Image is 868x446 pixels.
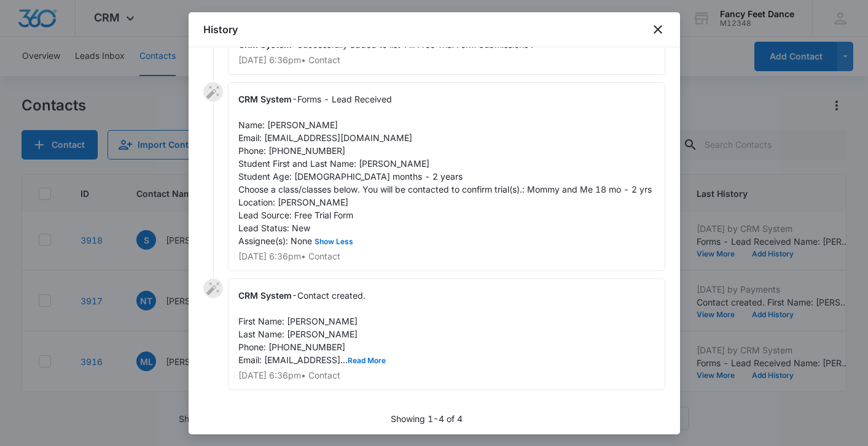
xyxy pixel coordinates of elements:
[651,22,665,37] button: close
[228,28,665,75] div: -
[238,56,655,64] p: [DATE] 6:36pm • Contact
[238,290,386,365] span: Contact created. First Name: [PERSON_NAME] Last Name: [PERSON_NAME] Phone: [PHONE_NUMBER] Email: ...
[203,22,238,37] h1: History
[238,371,655,380] p: [DATE] 6:36pm • Contact
[228,279,665,390] div: -
[238,94,292,104] span: CRM System
[228,82,665,271] div: -
[312,238,356,245] button: Show Less
[238,252,655,261] p: [DATE] 6:36pm • Contact
[238,290,292,301] span: CRM System
[348,357,386,364] button: Read More
[391,412,463,425] p: Showing 1-4 of 4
